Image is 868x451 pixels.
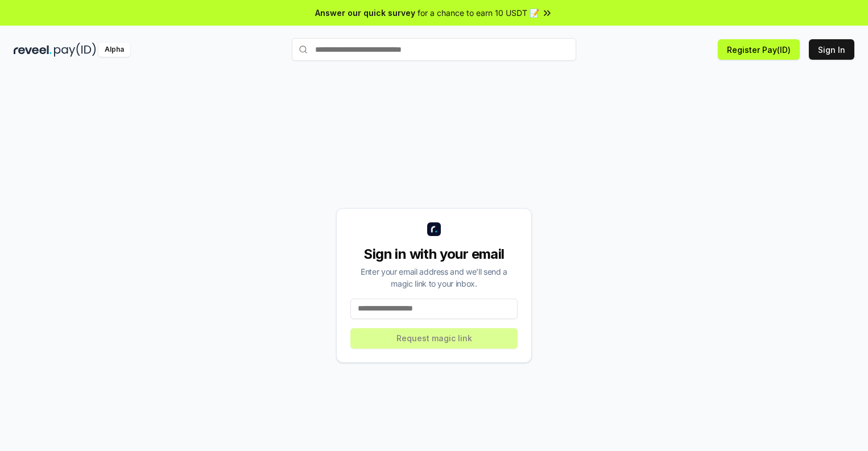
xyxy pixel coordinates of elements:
button: Sign In [809,39,854,60]
button: Register Pay(ID) [718,39,800,60]
div: Alpha [98,43,130,57]
img: logo_small [427,222,441,236]
div: Enter your email address and we’ll send a magic link to your inbox. [350,266,518,289]
div: Sign in with your email [350,245,518,263]
span: Answer our quick survey [315,7,415,19]
img: reveel_dark [14,43,52,57]
span: for a chance to earn 10 USDT 📝 [418,7,539,19]
img: pay_id [54,43,96,57]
